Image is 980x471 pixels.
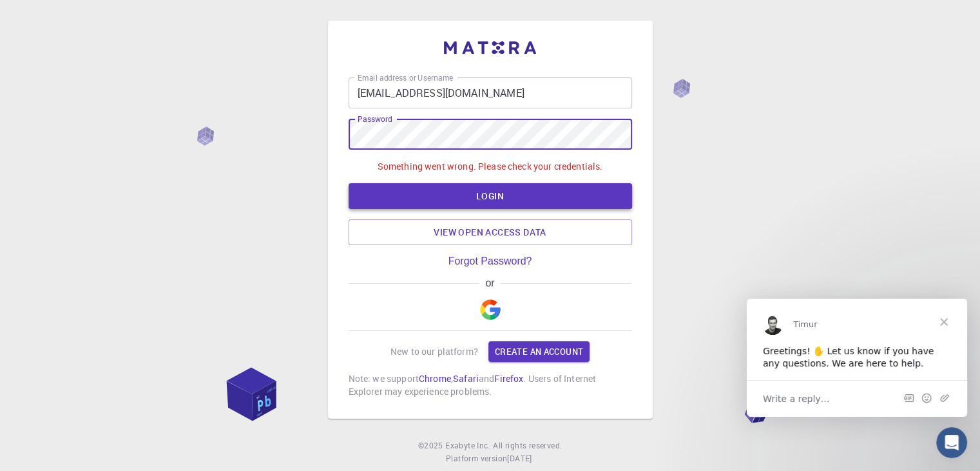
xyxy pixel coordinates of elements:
a: Exabyte Inc. [445,439,490,452]
label: Password [358,114,392,125]
iframe: Intercom live chat message [747,299,967,417]
a: View open access data [349,219,632,245]
img: Google [480,299,501,320]
iframe: Intercom live chat [936,427,967,458]
p: New to our platform? [390,345,478,358]
a: Chrome [419,372,451,385]
a: Firefox [494,372,523,385]
span: [DATE] . [507,453,534,463]
p: Something went wrong. Please check your credentials. [378,160,603,173]
a: Forgot Password? [448,256,532,267]
span: Platform version [446,452,507,465]
a: Safari [453,372,479,385]
a: [DATE]. [507,452,534,465]
label: Email address or Username [358,72,453,83]
span: Exabyte Inc. [445,440,490,450]
span: or [479,277,501,289]
p: Note: we support , and . Users of Internet Explorer may experience problems. [349,372,632,398]
a: Create an account [488,341,590,362]
button: LOGIN [349,183,632,209]
span: © 2025 [418,439,445,452]
span: All rights reserved. [493,439,562,452]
